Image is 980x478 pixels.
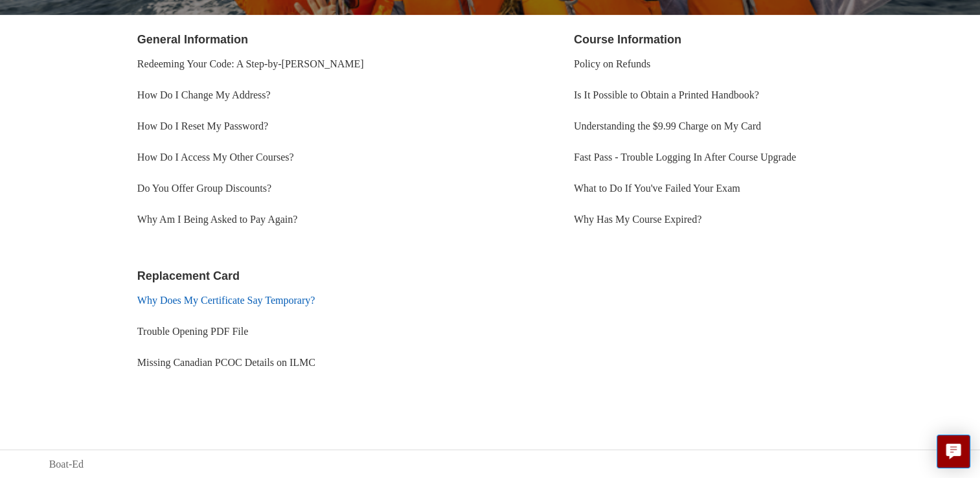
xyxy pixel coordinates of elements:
a: Course Information [574,33,681,46]
a: What to Do If You've Failed Your Exam [574,183,740,194]
a: Missing Canadian PCOC Details on ILMC [137,357,315,368]
a: Why Am I Being Asked to Pay Again? [137,214,298,225]
a: Is It Possible to Obtain a Printed Handbook? [574,89,759,100]
button: Live chat [937,435,970,468]
a: Do You Offer Group Discounts? [137,183,271,194]
a: How Do I Reset My Password? [137,120,268,131]
a: Why Has My Course Expired? [574,214,701,225]
a: Fast Pass - Trouble Logging In After Course Upgrade [574,152,796,163]
a: Trouble Opening PDF File [137,326,248,337]
a: How Do I Change My Address? [137,89,271,100]
a: General Information [137,33,248,46]
a: Replacement Card [137,269,240,282]
a: Boat-Ed [49,457,84,472]
a: Why Does My Certificate Say Temporary? [137,295,315,306]
a: How Do I Access My Other Courses? [137,152,294,163]
a: Understanding the $9.99 Charge on My Card [574,120,761,131]
a: Policy on Refunds [574,58,650,69]
a: Redeeming Your Code: A Step-by-[PERSON_NAME] [137,58,364,69]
